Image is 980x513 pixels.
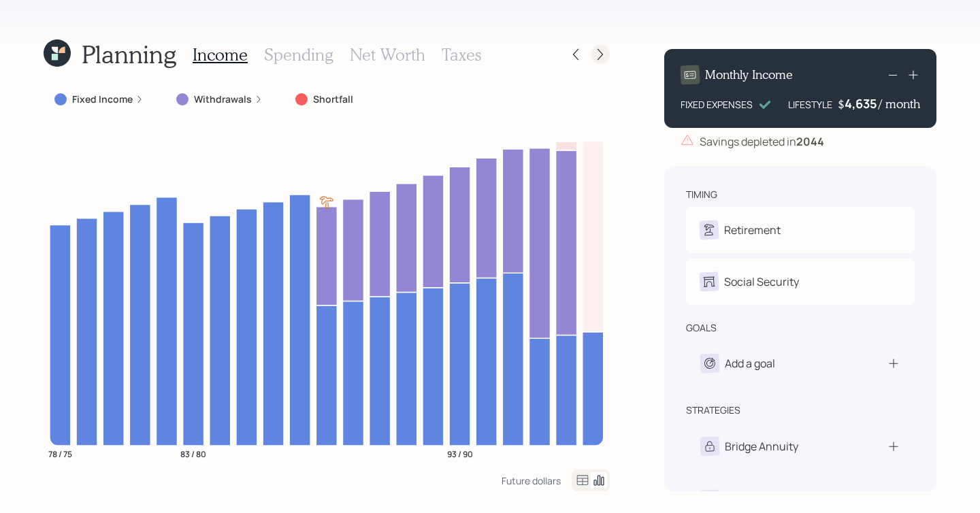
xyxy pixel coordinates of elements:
div: LIFESTYLE [788,97,832,112]
div: Lifetime Income Annuity [725,491,847,508]
label: Shortfall [313,93,353,106]
h3: Income [193,45,248,65]
div: Future dollars [502,474,561,487]
tspan: 78 / 75 [48,448,72,459]
h3: Net Worth [350,45,425,65]
div: Bridge Annuity [725,438,798,454]
div: Savings depleted in [700,133,824,150]
div: goals [686,321,717,335]
label: Fixed Income [72,93,133,106]
div: 4,635 [845,95,879,112]
label: Withdrawals [194,93,252,106]
div: Retirement [724,222,781,238]
tspan: 93 / 90 [447,448,473,459]
h3: Taxes [442,45,481,65]
h4: Monthly Income [705,67,793,82]
h3: Spending [264,45,333,65]
h1: Planning [82,39,176,69]
div: Social Security [724,274,799,290]
div: timing [686,188,717,201]
div: Add a goal [725,355,775,371]
tspan: 83 / 80 [180,448,206,459]
b: 2044 [796,134,824,149]
div: FIXED EXPENSES [681,97,753,112]
div: strategies [686,403,740,417]
h4: / month [879,97,920,112]
h4: $ [838,97,845,112]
